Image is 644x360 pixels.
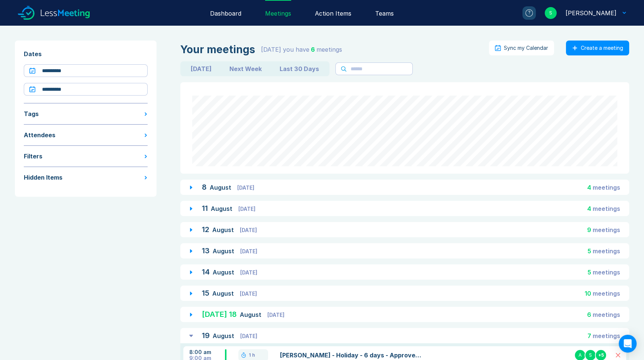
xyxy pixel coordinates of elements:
[261,45,342,54] div: [DATE] you have meeting s
[213,247,236,255] span: August
[240,269,257,276] span: [DATE]
[587,205,591,212] span: 4
[240,333,257,339] span: [DATE]
[202,331,210,340] span: 19
[189,349,225,355] div: 8:00 am
[593,205,620,212] span: meeting s
[182,63,220,75] button: [DATE]
[249,352,255,358] div: 1 h
[587,247,591,255] span: 5
[240,290,257,297] span: [DATE]
[213,332,236,340] span: August
[587,184,591,191] span: 4
[240,311,263,318] span: August
[213,269,236,276] span: August
[593,269,620,276] span: meeting s
[271,63,328,75] button: Last 30 Days
[202,183,207,192] span: 8
[267,312,284,318] span: [DATE]
[240,248,257,254] span: [DATE]
[202,225,209,234] span: 12
[593,332,620,340] span: meeting s
[616,353,620,357] button: Delete
[237,184,254,191] span: [DATE]
[220,63,271,75] button: Next Week
[212,290,235,297] span: August
[280,351,424,360] a: [PERSON_NAME] - Holiday - 6 days - Approved AW - Noted IP
[587,311,591,318] span: 6
[593,247,620,255] span: meeting s
[202,310,237,319] span: [DATE] 18
[180,44,255,55] div: Your meetings
[24,109,39,118] div: Tags
[581,45,623,51] div: Create a meeting
[545,7,557,19] div: S
[238,206,255,212] span: [DATE]
[24,173,62,182] div: Hidden Items
[513,6,536,20] a: ?
[240,227,257,233] span: [DATE]
[593,184,620,191] span: meeting s
[212,226,235,234] span: August
[504,45,548,51] div: Sync my Calendar
[587,269,591,276] span: 5
[311,46,315,53] span: 6
[202,267,210,276] span: 14
[202,204,208,213] span: 11
[593,311,620,318] span: meeting s
[211,205,234,212] span: August
[593,290,620,297] span: meeting s
[24,152,42,161] div: Filters
[566,41,629,55] button: Create a meeting
[210,184,233,191] span: August
[585,290,591,297] span: 10
[24,131,55,139] div: Attendees
[24,49,148,58] div: Dates
[593,226,620,234] span: meeting s
[587,226,591,234] span: 9
[619,335,637,353] div: Open Intercom Messenger
[489,41,554,55] button: Sync my Calendar
[587,332,591,340] span: 7
[202,246,210,255] span: 13
[202,289,209,298] span: 15
[525,9,533,17] div: ?
[566,9,616,17] div: Scott Drewery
